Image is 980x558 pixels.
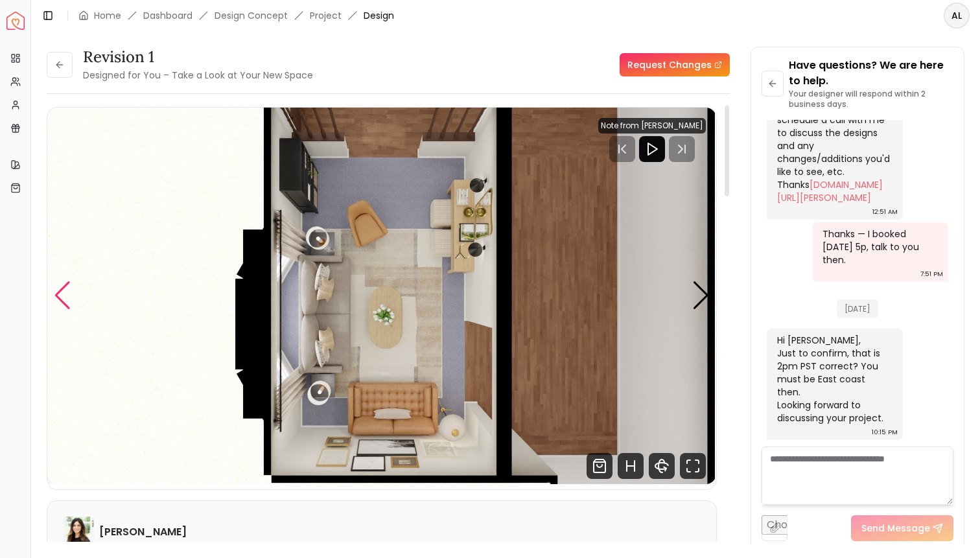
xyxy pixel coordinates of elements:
[837,299,878,318] span: [DATE]
[54,281,71,310] div: Previous slide
[99,524,187,540] h6: [PERSON_NAME]
[6,12,25,30] img: Spacejoy Logo
[822,227,935,266] div: Thanks — I booked [DATE] 5p, talk to you then.
[78,9,394,22] nav: breadcrumb
[47,108,716,484] div: 5 / 5
[872,205,898,218] div: 12:51 AM
[789,89,953,110] p: Your designer will respond within 2 business days.
[83,69,313,82] small: Designed for You – Take a Look at Your New Space
[310,9,342,22] a: Project
[945,4,968,27] span: AL
[587,453,612,479] svg: Shop Products from this design
[789,58,953,89] p: Have questions? We are here to help.
[620,53,730,76] a: Request Changes
[644,141,660,157] svg: Play
[920,268,943,281] div: 7:51 PM
[47,108,716,484] img: Design Render 5
[143,9,192,22] a: Dashboard
[618,453,644,479] svg: Hotspots Toggle
[777,334,890,424] div: Hi [PERSON_NAME], Just to confirm, that is 2pm PST correct? You must be East coast then. Looking ...
[649,453,675,479] svg: 360 View
[777,178,883,204] a: [DOMAIN_NAME][URL][PERSON_NAME]
[680,453,706,479] svg: Fullscreen
[94,9,121,22] a: Home
[692,281,710,310] div: Next slide
[215,9,288,22] li: Design Concept
[47,108,716,484] div: Carousel
[944,3,970,29] button: AL
[83,47,313,67] h3: Revision 1
[872,426,898,439] div: 10:15 PM
[63,517,94,548] img: Christina Manzo
[598,118,706,134] div: Note from [PERSON_NAME]
[6,12,25,30] a: Spacejoy
[364,9,394,22] span: Design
